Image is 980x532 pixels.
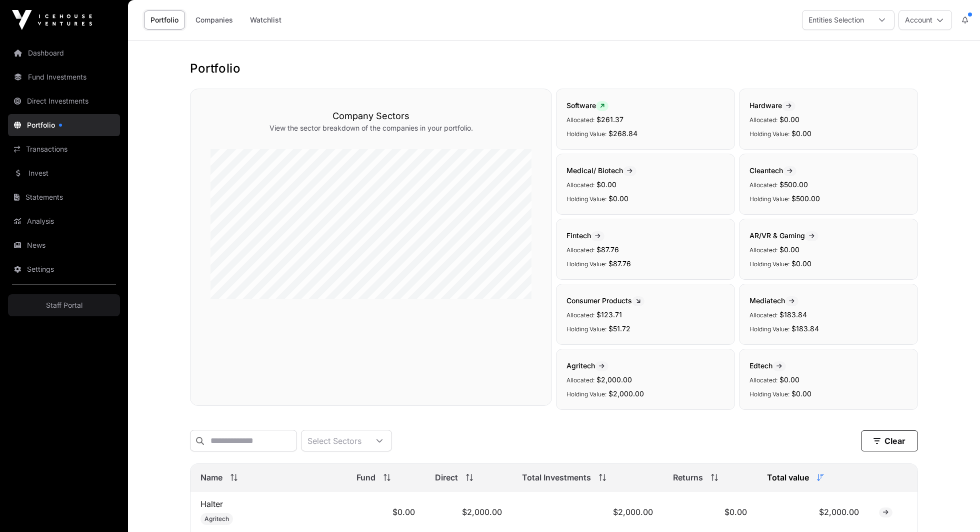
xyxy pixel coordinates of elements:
span: $500.00 [779,180,808,189]
span: $500.00 [791,194,820,203]
span: Consumer Products [566,296,644,305]
a: Companies [189,11,239,30]
span: $183.84 [779,310,807,319]
span: Holding Value: [566,195,606,203]
span: Allocated: [749,311,777,319]
p: View the sector breakdown of the companies in your portfolio. [210,123,531,133]
span: Cleantech [749,166,796,175]
a: Invest [8,162,120,184]
span: Holding Value: [749,390,789,398]
span: Holding Value: [749,195,789,203]
span: Medical/ Biotech [566,166,636,175]
span: Holding Value: [566,130,606,138]
h1: Portfolio [190,61,918,77]
span: Allocated: [749,116,777,124]
span: Name [200,471,222,483]
span: Holding Value: [749,260,789,268]
a: Staff Portal [8,294,120,316]
span: Agritech [566,361,608,370]
span: Returns [673,471,703,483]
a: News [8,234,120,256]
span: $268.84 [608,129,637,138]
a: Analysis [8,210,120,232]
span: $0.00 [791,129,811,138]
span: $2,000.00 [608,389,644,398]
span: Hardware [749,101,795,110]
a: Transactions [8,138,120,160]
img: Icehouse Ventures Logo [12,10,92,30]
span: $0.00 [608,194,628,203]
a: Fund Investments [8,66,120,88]
span: Fintech [566,231,604,240]
span: Total value [767,471,809,483]
span: $0.00 [779,245,799,254]
span: Software [566,101,608,110]
span: Allocated: [566,311,594,319]
span: Agritech [204,515,229,523]
span: Mediatech [749,296,798,305]
span: $2,000.00 [596,375,632,384]
span: Holding Value: [566,390,606,398]
span: $0.00 [596,180,616,189]
a: Portfolio [144,11,185,30]
span: $123.71 [596,310,622,319]
span: Allocated: [566,116,594,124]
span: Allocated: [566,181,594,189]
span: Holding Value: [566,260,606,268]
span: AR/VR & Gaming [749,231,818,240]
a: Portfolio [8,114,120,136]
span: $0.00 [779,375,799,384]
span: Edtech [749,361,786,370]
button: Clear [861,430,918,451]
span: $0.00 [791,389,811,398]
a: Watchlist [243,11,288,30]
span: $87.76 [596,245,619,254]
div: Select Sectors [301,430,367,451]
iframe: Chat Widget [930,484,980,532]
span: Allocated: [749,246,777,254]
span: Direct [435,471,458,483]
a: Settings [8,258,120,280]
span: Allocated: [566,246,594,254]
a: Dashboard [8,42,120,64]
span: $87.76 [608,259,631,268]
a: Halter [200,499,223,509]
span: $183.84 [791,324,819,333]
span: Holding Value: [566,325,606,333]
span: Allocated: [749,181,777,189]
span: Allocated: [566,376,594,384]
span: $0.00 [779,115,799,124]
a: Statements [8,186,120,208]
span: $261.37 [596,115,623,124]
span: Fund [356,471,375,483]
span: Holding Value: [749,130,789,138]
span: Allocated: [749,376,777,384]
button: Account [898,10,952,30]
span: $0.00 [791,259,811,268]
div: Entities Selection [802,11,870,30]
h3: Company Sectors [210,109,531,123]
span: Holding Value: [749,325,789,333]
a: Direct Investments [8,90,120,112]
span: $51.72 [608,324,630,333]
span: Total Investments [522,471,591,483]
